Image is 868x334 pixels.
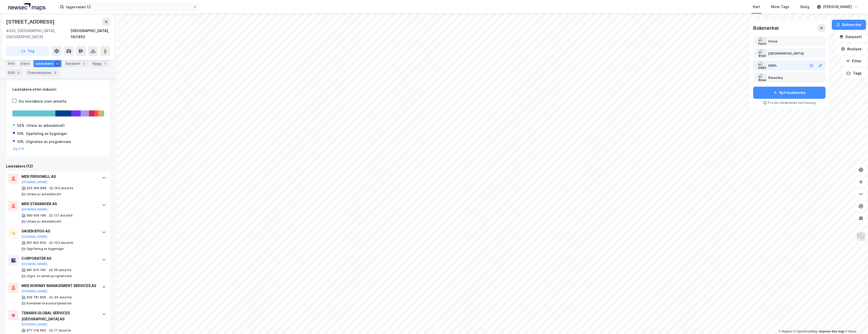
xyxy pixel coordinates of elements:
[21,201,97,207] div: MDE STAVANGER AS
[768,38,778,44] div: Forus
[81,61,86,66] div: 2
[18,98,67,104] div: Vis leietakere uten ansatte
[21,310,97,322] div: TENARIS GLOBAL SERVICES [GEOGRAPHIC_DATA] AS
[843,310,868,334] iframe: Chat Widget
[768,50,804,56] div: [GEOGRAPHIC_DATA]
[21,180,48,184] button: [DOMAIN_NAME]
[63,60,89,67] div: Datasett
[758,61,766,69] img: ENPL
[17,123,25,129] div: 54%
[800,4,809,10] div: Bolig
[753,24,779,32] div: Bokmerker
[19,60,31,67] div: Eiere
[17,131,24,137] div: 19%
[27,295,46,299] div: 929 781 856
[27,220,61,224] div: Utleie av arbeidskraft
[71,28,110,40] div: [GEOGRAPHIC_DATA], 16/1492
[27,213,46,218] div: 990 918 198
[843,310,868,334] div: Kontrollprogram for chat
[21,255,97,261] div: CORPORATER AS
[53,70,58,75] div: 5
[753,4,760,10] div: Kart
[27,123,65,129] div: Utleie av arbeidskraft
[25,69,60,76] div: Transaksjoner
[27,192,61,196] div: Utleie av arbeidskraft
[54,61,59,66] div: 12
[6,163,110,169] div: Leietakere (12)
[16,70,21,75] div: 3
[102,61,107,66] div: 1
[793,330,818,333] a: OpenStreetMap
[27,268,46,272] div: 981 970 160
[6,18,56,26] div: [STREET_ADDRESS]
[27,328,46,332] div: 977 218 683
[54,241,73,245] div: 103 ansatte
[26,131,67,137] div: Oppføring av bygninger
[54,295,72,299] div: 46 ansatte
[17,139,24,145] div: 10%
[21,235,48,239] button: [DOMAIN_NAME]
[837,44,866,54] button: Analyse
[758,37,766,45] img: Forus
[835,32,866,42] button: Datasett
[26,139,71,145] div: Utgivelse av programvare
[778,330,792,333] a: Mapbox
[823,4,852,10] div: [PERSON_NAME]
[54,268,71,272] div: 56 ansatte
[21,322,48,326] button: [DOMAIN_NAME]
[27,274,72,278] div: Utgiv. av annen programvare
[54,328,71,332] div: 17 ansatte
[21,228,97,234] div: SAGEN BYGG AS
[768,75,783,81] div: Risavika
[6,28,71,40] div: 4033, [GEOGRAPHIC_DATA], [GEOGRAPHIC_DATA]
[8,3,46,11] img: logo.a4113a55bc3d86da70a041830d287a7e.svg
[21,174,97,180] div: MDE PERSONELL AS
[6,69,23,76] div: ESG
[21,262,48,266] button: [DOMAIN_NAME]
[27,301,72,305] div: Kombinerte kontortjenester
[91,60,109,67] div: Bygg
[753,87,826,99] button: Nytt bokmerke
[54,186,73,190] div: 160 ansatte
[54,213,73,218] div: 127 ansatte
[21,283,97,289] div: MDE NORWAY MANAGEMENT SERVICES AS
[33,60,61,67] div: Leietakere
[753,101,826,105] div: Fra din nåværende kartvisning
[758,49,766,57] img: Stavanger sentrum
[27,241,46,245] div: 961 802 830
[758,74,766,82] img: Risavika
[819,330,844,333] a: Improve this map
[856,232,866,241] img: Z
[27,247,64,251] div: Oppføring av bygninger
[771,4,789,10] div: Mine Tags
[21,289,48,293] button: [DOMAIN_NAME]
[21,207,48,211] button: [DOMAIN_NAME]
[12,86,104,92] div: Leietakere etter industri
[768,62,777,68] div: ENPL
[842,56,866,66] button: Filter
[13,147,25,151] button: Og 6 til
[842,68,866,78] button: Tags
[27,186,46,190] div: 923 268 898
[6,46,50,56] button: Tag
[6,60,17,67] div: Info
[64,3,193,11] input: Søk på adresse, matrikkel, gårdeiere, leietakere eller personer
[832,20,866,30] button: Bokmerker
